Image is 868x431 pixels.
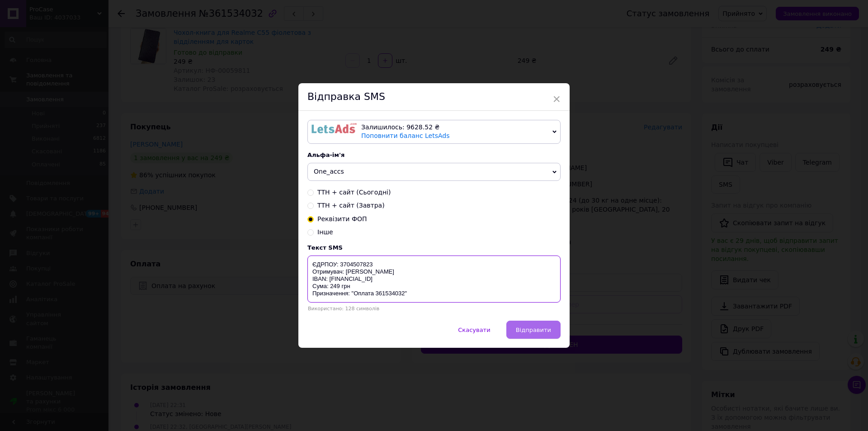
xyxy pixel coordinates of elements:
[506,321,561,339] button: Відправити
[307,256,561,303] textarea: ЄДРПОУ: 3704507823 Отримувач: [PERSON_NAME] IBAN: [FINANCIAL_ID] Сума: 249 грн Призначення: "Опла...
[361,123,549,132] div: Залишилось: 9628.52 ₴
[317,189,391,196] span: ТТН + сайт (Сьогодні)
[552,91,561,107] span: ×
[307,152,344,158] span: Альфа-ім'я
[307,244,561,251] div: Текст SMS
[516,327,551,333] span: Відправити
[317,215,367,223] span: Реквізити ФОП
[458,327,490,333] span: Скасувати
[298,83,570,111] div: Відправка SMS
[448,321,500,339] button: Скасувати
[317,228,333,236] span: Інше
[307,306,561,312] div: Використано: 128 символів
[317,202,385,209] span: ТТН + сайт (Завтра)
[361,132,450,139] a: Поповнити баланс LetsAds
[314,168,344,175] span: One_accs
